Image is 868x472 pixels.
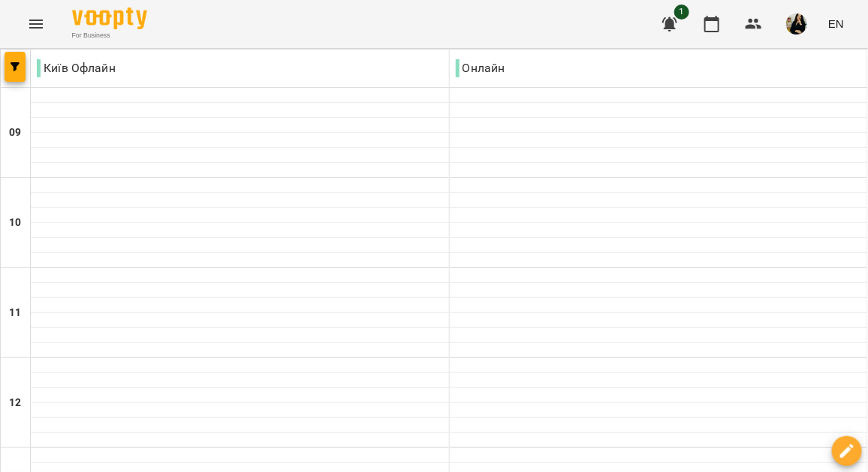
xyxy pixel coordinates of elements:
[37,59,116,77] p: Київ Офлайн
[9,305,21,321] h6: 11
[822,10,850,38] button: EN
[828,16,844,32] span: EN
[674,5,689,20] span: 1
[72,31,147,41] span: For Business
[786,14,807,35] img: 5a716dbadec203ee96fd677978d7687f.jpg
[18,6,54,42] button: Menu
[9,215,21,231] h6: 10
[9,125,21,141] h6: 09
[456,59,505,77] p: Онлайн
[72,8,147,29] img: Voopty Logo
[9,395,21,411] h6: 12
